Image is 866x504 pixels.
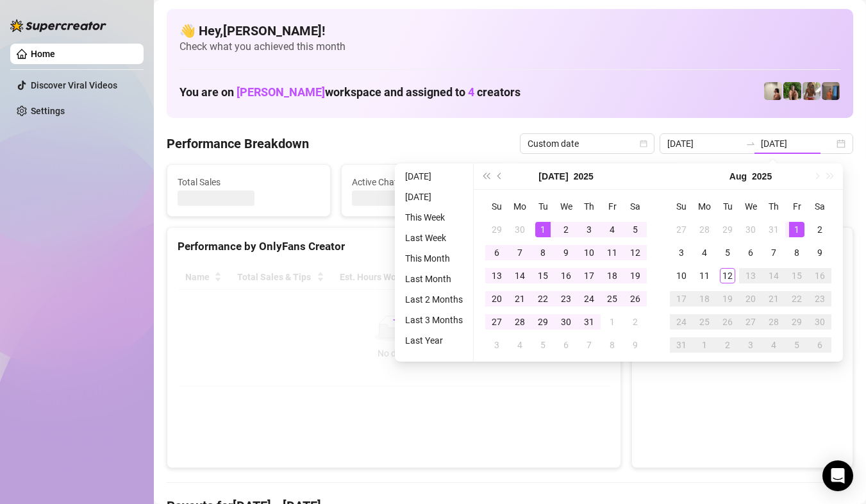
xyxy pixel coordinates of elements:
[385,317,403,335] span: loading
[667,137,740,151] input: Start date
[167,135,309,153] h4: Performance Breakdown
[179,85,520,99] h1: You are on workspace and assigned to creators
[178,238,610,255] div: Performance by OnlyFans Creator
[31,106,65,116] a: Settings
[822,460,853,491] div: Open Intercom Messenger
[764,82,782,100] img: Ralphy
[783,82,801,100] img: Nathaniel
[803,82,820,100] img: Nathaniel
[178,175,320,189] span: Total Sales
[761,137,834,151] input: End date
[179,40,840,54] span: Check what you achieved this month
[179,22,840,40] h4: 👋 Hey, [PERSON_NAME] !
[237,85,325,99] span: [PERSON_NAME]
[745,139,756,149] span: swap-right
[640,140,647,147] span: calendar
[642,238,842,255] div: Sales by OnlyFans Creator
[528,134,647,153] span: Custom date
[352,175,494,189] span: Active Chats
[745,139,756,149] span: to
[31,49,55,59] a: Home
[468,85,474,99] span: 4
[10,19,106,32] img: logo-BBDzfeDw.svg
[526,175,669,189] span: Messages Sent
[31,80,117,90] a: Discover Viral Videos
[822,82,840,100] img: Wayne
